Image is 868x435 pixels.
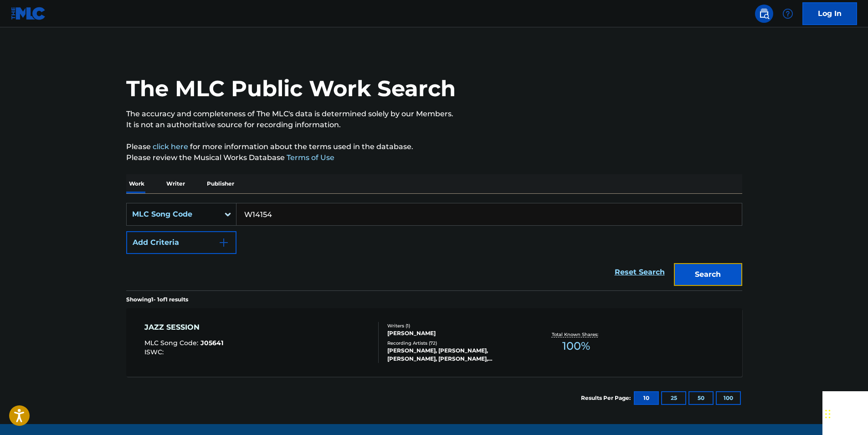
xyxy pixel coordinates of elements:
button: 100 [716,391,741,405]
iframe: Chat Widget [822,391,868,435]
span: ISWC : [144,348,166,356]
a: Terms of Use [285,153,334,162]
p: Total Known Shares: [552,331,601,338]
button: 10 [634,391,659,405]
p: Writer [164,174,188,193]
p: Please for more information about the terms used in the database. [126,141,742,152]
div: [PERSON_NAME], [PERSON_NAME], [PERSON_NAME], [PERSON_NAME], [PERSON_NAME] [387,347,525,363]
img: search [759,8,770,19]
button: 25 [661,391,686,405]
p: Results Per Page: [581,394,633,402]
a: JAZZ SESSIONMLC Song Code:J05641ISWC:Writers (1)[PERSON_NAME]Recording Artists (72)[PERSON_NAME],... [126,308,742,377]
span: 100 % [562,338,590,354]
form: Search Form [126,203,742,290]
div: Recording Artists ( 72 ) [387,340,525,347]
p: It is not an authoritative source for recording information. [126,119,742,130]
img: help [782,8,793,19]
div: Writers ( 1 ) [387,322,525,329]
button: Search [674,263,742,286]
p: Work [126,174,147,193]
p: Please review the Musical Works Database [126,152,742,163]
div: [PERSON_NAME] [387,329,525,337]
div: Drag [825,400,831,428]
span: MLC Song Code : [144,339,200,347]
div: JAZZ SESSION [144,322,223,333]
p: Publisher [204,174,237,193]
a: Log In [802,2,857,25]
div: MLC Song Code [132,209,214,220]
p: The accuracy and completeness of The MLC's data is determined solely by our Members. [126,109,742,119]
img: 9d2ae6d4665cec9f34b9.svg [218,237,229,248]
button: 50 [688,391,714,405]
a: Public Search [755,5,773,23]
h1: The MLC Public Work Search [126,75,456,102]
p: Showing 1 - 1 of 1 results [126,295,188,304]
button: Add Criteria [126,231,236,254]
a: Reset Search [610,262,669,282]
span: J05641 [200,339,223,347]
img: MLC Logo [11,7,46,20]
div: Help [779,5,797,23]
a: click here [153,142,188,151]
